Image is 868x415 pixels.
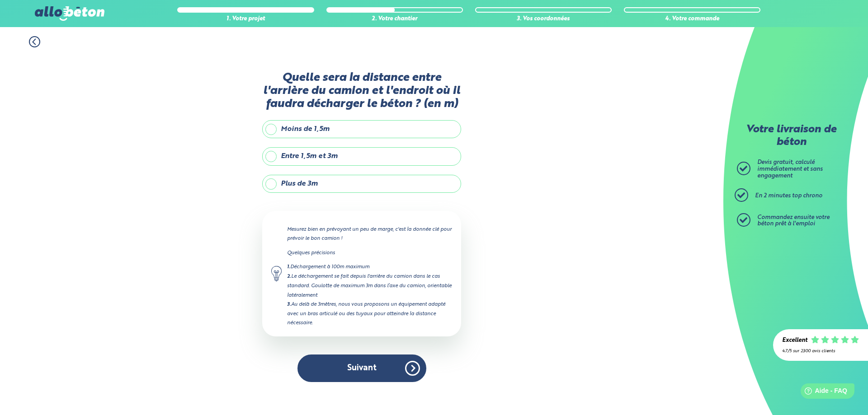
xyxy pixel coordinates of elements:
[757,214,830,227] span: Commandez ensuite votre béton prêt à l'emploi
[287,262,452,272] div: Déchargement à 100m maximum
[177,16,314,23] div: 1. Votre projet
[757,159,823,178] span: Devis gratuit, calculé immédiatement et sans engagement
[782,337,807,344] div: Excellent
[262,120,461,138] label: Moins de 1,5m
[739,124,843,149] p: Votre livraison de béton
[297,354,426,382] button: Suivant
[287,265,290,270] strong: 1.
[287,300,452,327] div: Au delà de 3mètres, nous vous proposons un équipement adapté avec un bras articulé ou des tuyaux ...
[782,349,859,354] div: 4.7/5 sur 2300 avis clients
[755,193,822,199] span: En 2 minutes top chrono
[35,6,104,21] img: allobéton
[287,272,452,299] div: Le déchargement se fait depuis l'arrière du camion dans le cas standard. Goulotte de maximum 3m d...
[287,302,291,307] strong: 3.
[624,16,760,23] div: 4. Votre commande
[326,16,463,23] div: 2. Votre chantier
[287,274,291,279] strong: 2.
[262,71,461,111] label: Quelle sera la distance entre l'arrière du camion et l'endroit où il faudra décharger le béton ? ...
[262,175,461,193] label: Plus de 3m
[287,225,452,243] p: Mesurez bien en prévoyant un peu de marge, c'est la donnée clé pour prévoir le bon camion !
[475,16,612,23] div: 3. Vos coordonnées
[287,248,452,257] p: Quelques précisions
[262,147,461,165] label: Entre 1,5m et 3m
[788,380,858,405] iframe: Help widget launcher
